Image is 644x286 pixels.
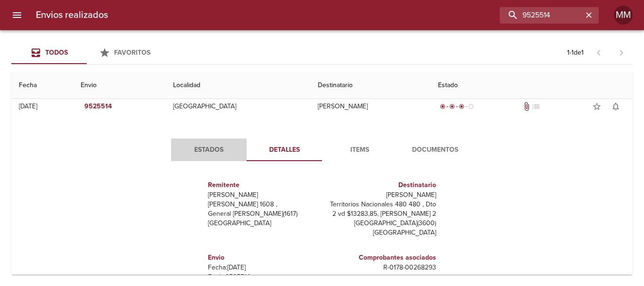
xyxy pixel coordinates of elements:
[208,253,318,263] h6: Envio
[587,48,610,57] span: Pagina anterior
[567,48,584,57] p: 1 - 1 de 1
[326,228,436,237] p: [GEOGRAPHIC_DATA]
[614,6,633,25] div: MM
[328,144,392,156] span: Items
[81,98,116,115] button: 9525514
[438,102,476,111] div: En viaje
[326,263,436,272] p: R - 0178 - 00268293
[606,97,625,116] button: Activar notificaciones
[208,200,318,209] p: [PERSON_NAME] 1608 ,
[208,219,318,228] p: [GEOGRAPHIC_DATA]
[326,219,436,228] p: [GEOGRAPHIC_DATA] ( 3600 )
[73,72,165,99] th: Envio
[430,72,633,99] th: Estado
[252,144,316,156] span: Detalles
[208,209,318,219] p: General [PERSON_NAME] ( 1617 )
[6,4,28,26] button: menu
[310,90,430,123] td: [PERSON_NAME]
[208,180,318,190] h6: Remitente
[468,104,474,109] span: radio_button_unchecked
[177,144,241,156] span: Estados
[587,97,606,116] button: Agregar a favoritos
[500,7,583,24] input: buscar
[11,72,73,99] th: Fecha
[84,101,112,113] em: 9525514
[11,41,162,64] div: Tabs Envios
[326,190,436,200] p: [PERSON_NAME]
[459,104,464,109] span: radio_button_checked
[208,190,318,200] p: [PERSON_NAME]
[449,104,455,109] span: radio_button_checked
[522,102,531,111] span: Tiene documentos adjuntos
[440,104,446,109] span: radio_button_checked
[326,200,436,219] p: Territorios Nacionales 480 480 , Dto 2 vd $13283,85, [PERSON_NAME] 2
[165,90,310,123] td: [GEOGRAPHIC_DATA]
[326,253,436,263] h6: Comprobantes asociados
[208,263,318,272] p: Fecha: [DATE]
[403,144,467,156] span: Documentos
[114,49,150,57] span: Favoritos
[19,102,37,110] div: [DATE]
[165,72,310,99] th: Localidad
[531,102,541,111] span: No tiene pedido asociado
[614,6,633,25] div: Abrir información de usuario
[592,102,602,111] span: star_border
[610,41,633,64] span: Pagina siguiente
[611,102,620,111] span: notifications_none
[171,139,473,161] div: Tabs detalle de guia
[326,180,436,190] h6: Destinatario
[45,49,68,57] span: Todos
[310,72,430,99] th: Destinatario
[208,272,318,282] p: Envío: 9525514
[36,8,108,23] h6: Envios realizados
